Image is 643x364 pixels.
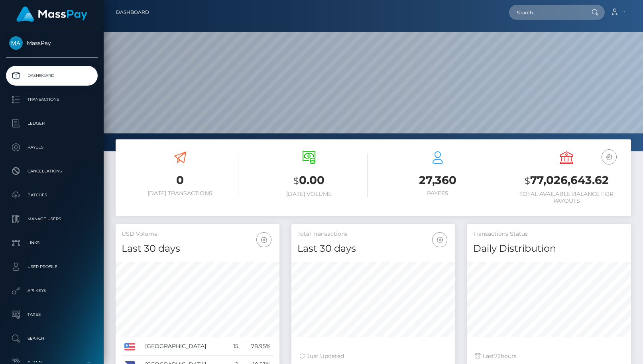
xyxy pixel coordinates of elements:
[142,337,228,356] td: [GEOGRAPHIC_DATA]
[473,242,625,256] h4: Daily Distribution
[9,237,94,249] p: Links
[9,285,94,297] p: API Keys
[9,36,23,50] img: MassPay
[124,343,135,350] img: US.png
[475,352,623,360] div: Last hours
[116,4,149,21] a: Dashboard
[293,175,299,186] small: $
[9,117,94,129] p: Ledger
[122,190,238,197] h6: [DATE] Transactions
[525,175,530,186] small: $
[6,233,98,253] a: Links
[6,329,98,348] a: Search
[380,190,496,197] h6: Payees
[122,230,273,238] h5: USD Volume
[9,333,94,344] p: Search
[241,337,273,356] td: 78.95%
[508,172,625,189] h3: 77,026,643.62
[9,213,94,225] p: Manage Users
[9,141,94,153] p: Payees
[250,172,367,189] h3: 0.00
[6,137,98,157] a: Payees
[297,230,449,238] h5: Total Transactions
[6,257,98,277] a: User Profile
[6,305,98,325] a: Taxes
[6,39,98,47] span: MassPay
[473,230,625,238] h5: Transactions Status
[6,114,98,133] a: Ledger
[6,209,98,229] a: Manage Users
[122,172,238,188] h3: 0
[9,94,94,106] p: Transactions
[228,337,242,356] td: 15
[9,189,94,201] p: Batches
[6,90,98,110] a: Transactions
[122,242,273,256] h4: Last 30 days
[9,261,94,273] p: User Profile
[297,242,449,256] h4: Last 30 days
[16,6,87,22] img: MassPay Logo
[299,352,447,360] div: Just Updated
[6,66,98,86] a: Dashboard
[509,5,584,20] input: Search...
[250,191,367,198] h6: [DATE] Volume
[9,165,94,177] p: Cancellations
[380,172,496,188] h3: 27,360
[9,309,94,321] p: Taxes
[6,281,98,301] a: API Keys
[9,70,94,82] p: Dashboard
[6,185,98,205] a: Batches
[508,191,625,204] h6: Total Available Balance for Payouts
[494,352,501,360] span: 72
[6,161,98,181] a: Cancellations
